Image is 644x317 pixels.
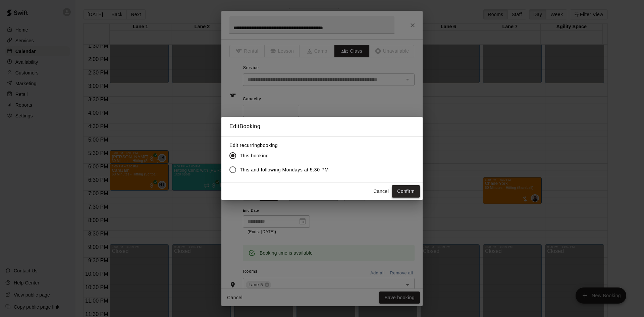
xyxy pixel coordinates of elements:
span: This booking [240,152,269,159]
button: Confirm [392,185,420,198]
h2: Edit Booking [221,117,423,136]
label: Edit recurring booking [229,142,334,149]
span: This and following Mondays at 5:30 PM [240,166,329,173]
button: Cancel [370,185,392,198]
